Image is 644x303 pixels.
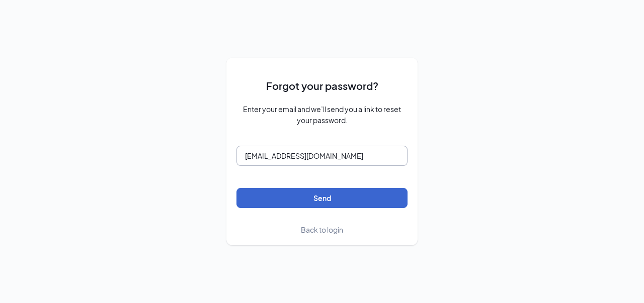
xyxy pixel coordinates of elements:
input: Email [236,146,408,166]
span: Forgot your password? [266,78,378,93]
button: Send [236,188,408,208]
span: Back to login [301,225,343,234]
span: Enter your email and we’ll send you a link to reset your password. [236,104,408,126]
a: Back to login [301,224,343,235]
